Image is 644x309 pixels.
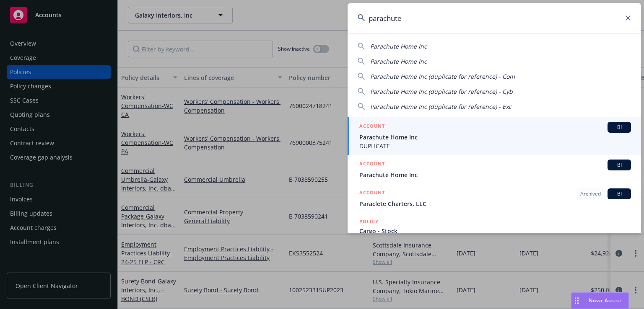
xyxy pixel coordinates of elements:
[359,217,379,226] h5: POLICY
[611,190,628,198] span: BI
[359,160,385,170] h5: ACCOUNT
[348,213,641,249] a: POLICYCargo - Stock
[348,117,641,155] a: ACCOUNTBIParachute Home IncDUPLICATE
[359,199,631,208] span: Paraclete Charters, LLC
[611,161,628,169] span: BI
[370,72,515,80] span: Parachute Home Inc (duplicate for reference) - Com
[370,103,512,111] span: Parachute Home Inc (duplicate for reference) - Exc
[359,133,631,142] span: Parachute Home Inc
[359,122,385,132] h5: ACCOUNT
[359,188,385,198] h5: ACCOUNT
[589,297,622,304] span: Nova Assist
[348,3,641,33] input: Search...
[611,124,628,131] span: BI
[348,155,641,184] a: ACCOUNTBIParachute Home Inc
[359,142,631,150] span: DUPLICATE
[359,227,631,235] span: Cargo - Stock
[571,292,629,309] button: Nova Assist
[370,88,513,95] span: Parachute Home Inc (duplicate for reference) - Cyb
[359,170,631,179] span: Parachute Home Inc
[580,190,601,198] span: Archived
[348,184,641,213] a: ACCOUNTArchivedBIParaclete Charters, LLC
[571,293,582,309] div: Drag to move
[370,57,427,65] span: Parachute Home Inc
[370,42,427,50] span: Parachute Home Inc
